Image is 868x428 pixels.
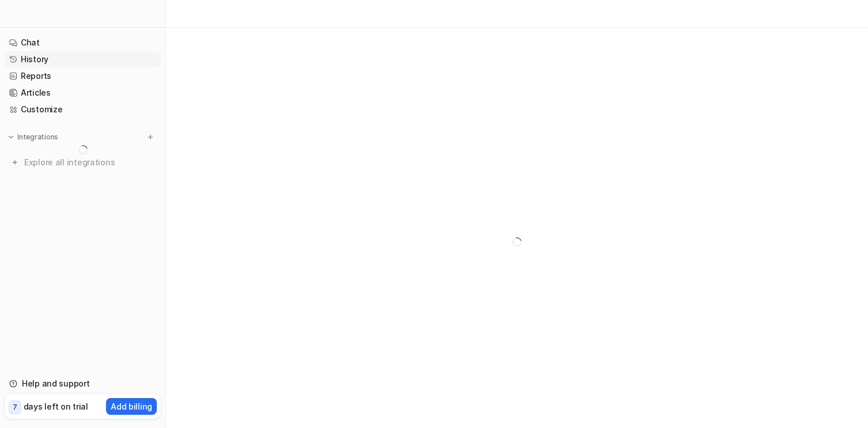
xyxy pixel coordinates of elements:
a: Reports [5,68,161,84]
p: days left on trial [24,400,88,412]
img: expand menu [7,133,15,141]
a: Explore all integrations [5,154,161,171]
a: Customize [5,101,161,118]
button: Add billing [106,398,157,415]
a: Help and support [5,376,161,392]
p: Integrations [17,132,58,142]
button: Integrations [5,131,62,143]
a: Articles [5,85,161,101]
p: 7 [13,402,17,412]
p: Add billing [111,400,152,412]
span: Explore all integrations [24,153,156,172]
img: menu_add.svg [146,133,154,141]
img: explore all integrations [9,157,21,168]
a: History [5,51,161,67]
a: Chat [5,35,161,51]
